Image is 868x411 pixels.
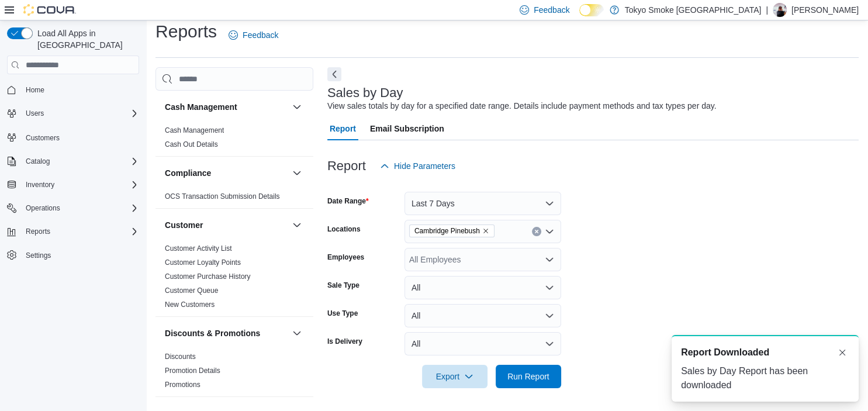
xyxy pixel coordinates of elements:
[327,159,366,173] h3: Report
[155,241,313,316] div: Customer
[404,332,561,355] button: All
[835,346,849,360] button: Dismiss toast
[21,106,49,120] button: Users
[409,225,494,237] span: Cambridge Pinebush
[165,101,288,113] button: Cash Management
[2,247,144,264] button: Settings
[681,364,849,392] div: Sales by Day Report has been downloaded
[429,365,480,388] span: Export
[165,244,232,253] span: Customer Activity List
[165,353,196,361] a: Discounts
[327,225,361,234] label: Locations
[2,223,144,240] button: Reports
[2,81,144,98] button: Home
[165,219,288,231] button: Customer
[21,225,139,239] span: Reports
[579,4,604,16] input: Dark Mode
[165,192,280,201] a: OCS Transaction Submission Details
[26,157,50,166] span: Catalog
[327,253,364,262] label: Employees
[165,101,237,113] h3: Cash Management
[26,203,60,213] span: Operations
[404,276,561,299] button: All
[404,304,561,327] button: All
[165,126,224,134] a: Cash Management
[243,29,278,41] span: Feedback
[21,248,139,263] span: Settings
[290,100,304,114] button: Cash Management
[165,167,288,179] button: Compliance
[165,219,203,231] h3: Customer
[21,178,59,192] button: Inventory
[33,27,139,51] span: Load All Apps in [GEOGRAPHIC_DATA]
[165,258,241,267] a: Customer Loyalty Points
[26,85,44,95] span: Home
[681,346,849,360] div: Notification
[165,140,218,149] span: Cash Out Details
[290,166,304,180] button: Compliance
[545,255,554,264] button: Open list of options
[534,4,569,16] span: Feedback
[165,192,280,201] span: OCS Transaction Submission Details
[165,301,215,309] a: New Customers
[327,67,341,81] button: Next
[21,131,64,145] a: Customers
[370,117,444,140] span: Email Subscription
[414,225,480,237] span: Cambridge Pinebush
[2,129,144,146] button: Customers
[422,365,487,388] button: Export
[165,366,220,375] span: Promotion Details
[327,196,369,206] label: Date Range
[21,154,54,168] button: Catalog
[26,251,51,260] span: Settings
[766,3,768,17] p: |
[327,281,359,290] label: Sale Type
[165,140,218,148] a: Cash Out Details
[496,365,561,388] button: Run Report
[165,167,211,179] h3: Compliance
[545,227,554,236] button: Open list of options
[290,326,304,340] button: Discounts & Promotions
[482,227,489,234] button: Remove Cambridge Pinebush from selection in this group
[625,3,762,17] p: Tokyo Smoke [GEOGRAPHIC_DATA]
[165,244,232,253] a: Customer Activity List
[791,3,859,17] p: [PERSON_NAME]
[165,286,218,295] span: Customer Queue
[26,109,44,118] span: Users
[21,248,56,263] a: Settings
[394,160,455,172] span: Hide Parameters
[21,82,139,97] span: Home
[21,225,55,239] button: Reports
[165,327,288,339] button: Discounts & Promotions
[507,371,549,382] span: Run Report
[165,381,200,389] a: Promotions
[21,130,139,144] span: Customers
[21,83,49,97] a: Home
[532,227,541,236] button: Clear input
[290,218,304,232] button: Customer
[26,227,50,236] span: Reports
[26,133,60,143] span: Customers
[165,258,241,267] span: Customer Loyalty Points
[21,201,139,215] span: Operations
[681,346,769,360] span: Report Downloaded
[165,126,224,135] span: Cash Management
[2,200,144,216] button: Operations
[155,20,217,43] h1: Reports
[327,309,358,318] label: Use Type
[7,77,139,294] nav: Complex example
[155,350,313,396] div: Discounts & Promotions
[773,3,787,17] div: Glenn Cook
[404,192,561,215] button: Last 7 Days
[165,380,200,389] span: Promotions
[2,105,144,122] button: Users
[165,327,260,339] h3: Discounts & Promotions
[165,300,215,309] span: New Customers
[165,272,251,281] a: Customer Purchase History
[330,117,356,140] span: Report
[21,178,139,192] span: Inventory
[165,352,196,361] span: Discounts
[21,201,65,215] button: Operations
[224,23,283,47] a: Feedback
